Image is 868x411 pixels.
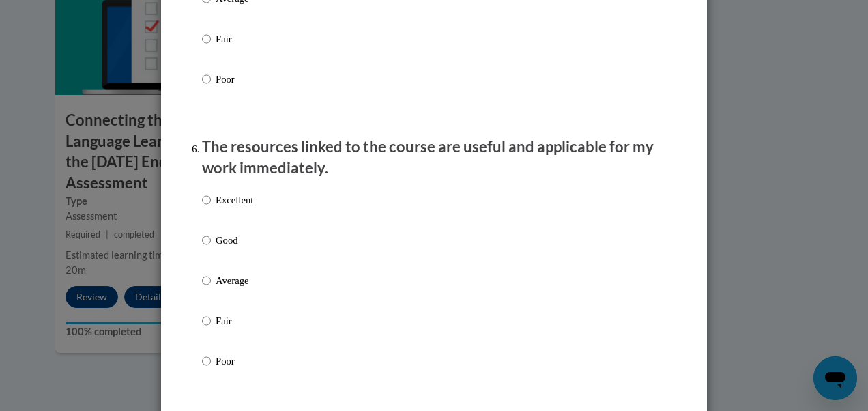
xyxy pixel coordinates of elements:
input: Average [202,273,211,288]
p: Average [216,273,253,288]
p: Fair [216,313,253,328]
input: Poor [202,354,211,369]
p: The resources linked to the course are useful and applicable for my work immediately. [202,137,666,179]
input: Good [202,233,211,248]
p: Good [216,233,253,248]
p: Poor [216,354,253,369]
input: Poor [202,72,211,87]
input: Fair [202,313,211,328]
input: Excellent [202,193,211,208]
input: Fair [202,31,211,46]
p: Excellent [216,193,253,208]
p: Fair [216,31,253,46]
p: Poor [216,72,253,87]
